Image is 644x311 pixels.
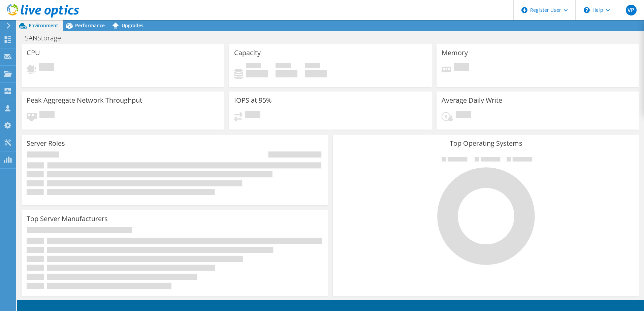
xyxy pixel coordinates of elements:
[456,111,471,120] span: Pending
[122,22,143,29] span: Upgrades
[234,97,272,104] h3: IOPS at 95%
[454,63,469,72] span: Pending
[22,34,71,42] h1: SANStorage
[245,111,260,120] span: Pending
[246,70,268,77] h4: 0 GiB
[27,97,142,104] h3: Peak Aggregate Network Throughput
[276,70,297,77] h4: 0 GiB
[442,49,468,57] h3: Memory
[584,7,590,13] svg: \n
[338,140,634,147] h3: Top Operating Systems
[305,63,320,70] span: Total
[234,49,261,57] h3: Capacity
[39,63,54,72] span: Pending
[626,5,637,15] span: VP
[442,97,502,104] h3: Average Daily Write
[27,215,108,222] h3: Top Server Manufacturers
[29,22,58,29] span: Environment
[39,111,55,120] span: Pending
[27,140,65,147] h3: Server Roles
[246,63,261,70] span: Used
[27,49,40,57] h3: CPU
[276,63,291,70] span: Free
[305,70,327,77] h4: 0 GiB
[75,22,105,29] span: Performance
